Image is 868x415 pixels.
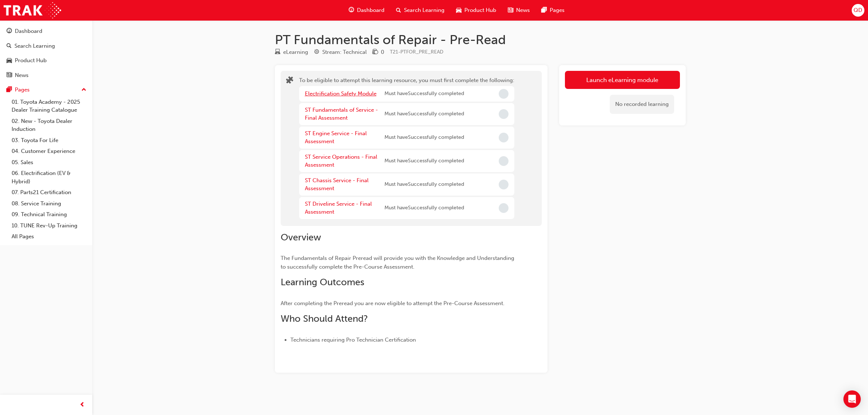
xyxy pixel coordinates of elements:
[373,48,384,57] div: Price
[15,71,29,80] div: News
[541,6,547,15] span: pages-icon
[305,130,367,145] a: ST Engine Service - Final Assessment
[390,3,450,18] a: search-iconSearch Learning
[281,232,321,243] span: Overview
[290,337,416,343] span: Technicians requiring Pro Technician Certification
[404,6,444,14] span: Search Learning
[7,72,12,79] span: news-icon
[305,201,372,215] a: ST Driveline Service - Final Assessment
[357,6,384,14] span: Dashboard
[343,3,390,18] a: guage-iconDashboard
[3,23,89,83] button: DashboardSearch LearningProduct HubNews
[384,180,464,189] span: Must have Successfully completed
[854,6,862,14] span: QD
[384,110,464,118] span: Must have Successfully completed
[3,54,89,67] a: Product Hub
[396,6,401,15] span: search-icon
[502,3,536,18] a: news-iconNews
[281,300,505,307] span: After completing the Preread you are now eligible to attempt the Pre-Course Assessment.
[9,220,89,231] a: 10. TUNE Rev-Up Training
[80,401,85,410] span: prev-icon
[9,187,89,198] a: 07. Parts21 Certification
[7,28,12,35] span: guage-icon
[536,3,570,18] a: pages-iconPages
[499,109,509,119] span: Incomplete
[322,48,367,56] div: Stream: Technical
[499,203,509,213] span: Incomplete
[81,85,86,95] span: up-icon
[610,95,674,114] div: No recorded learning
[384,157,464,165] span: Must have Successfully completed
[314,49,319,56] span: target-icon
[9,198,89,209] a: 08. Service Training
[508,6,513,15] span: news-icon
[305,177,369,192] a: ST Chassis Service - Final Assessment
[349,6,354,15] span: guage-icon
[9,168,89,187] a: 06. Electrification (EV & Hybrid)
[3,83,89,97] button: Pages
[15,27,42,35] div: Dashboard
[9,146,89,157] a: 04. Customer Experience
[516,6,530,14] span: News
[7,87,12,93] span: pages-icon
[9,231,89,242] a: All Pages
[281,255,516,270] span: The Fundamentals of Repair Preread will provide you with the Knowledge and Understanding to succe...
[281,277,364,288] span: Learning Outcomes
[283,48,308,56] div: eLearning
[550,6,565,14] span: Pages
[464,6,496,14] span: Product Hub
[456,6,461,15] span: car-icon
[499,89,509,99] span: Incomplete
[275,32,686,48] h1: PT Fundamentals of Repair - Pre-Read
[314,48,367,57] div: Stream
[299,76,514,221] div: To be eligible to attempt this learning resource, you must first complete the following:
[499,156,509,166] span: Incomplete
[281,313,368,324] span: Who Should Attend?
[9,97,89,116] a: 01. Toyota Academy - 2025 Dealer Training Catalogue
[373,49,378,56] span: money-icon
[3,25,89,38] a: Dashboard
[390,49,443,55] span: Learning resource code
[14,42,55,50] div: Search Learning
[7,43,12,50] span: search-icon
[565,71,680,89] button: Launch eLearning module
[381,48,384,56] div: 0
[7,57,12,64] span: car-icon
[9,116,89,135] a: 02. New - Toyota Dealer Induction
[286,77,293,85] span: puzzle-icon
[3,39,89,53] a: Search Learning
[384,90,464,98] span: Must have Successfully completed
[843,390,861,408] div: Open Intercom Messenger
[9,135,89,146] a: 03. Toyota For Life
[499,180,509,189] span: Incomplete
[275,48,308,57] div: Type
[9,157,89,168] a: 05. Sales
[384,204,464,212] span: Must have Successfully completed
[3,69,89,82] a: News
[852,4,864,17] button: QD
[4,2,61,18] img: Trak
[305,154,377,168] a: ST Service Operations - Final Assessment
[450,3,502,18] a: car-iconProduct Hub
[15,86,30,94] div: Pages
[384,133,464,142] span: Must have Successfully completed
[275,49,280,56] span: learningResourceType_ELEARNING-icon
[305,90,376,97] a: Electrification Safety Module
[9,209,89,220] a: 09. Technical Training
[305,107,378,121] a: ST Fundamentals of Service - Final Assessment
[499,133,509,142] span: Incomplete
[15,56,47,65] div: Product Hub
